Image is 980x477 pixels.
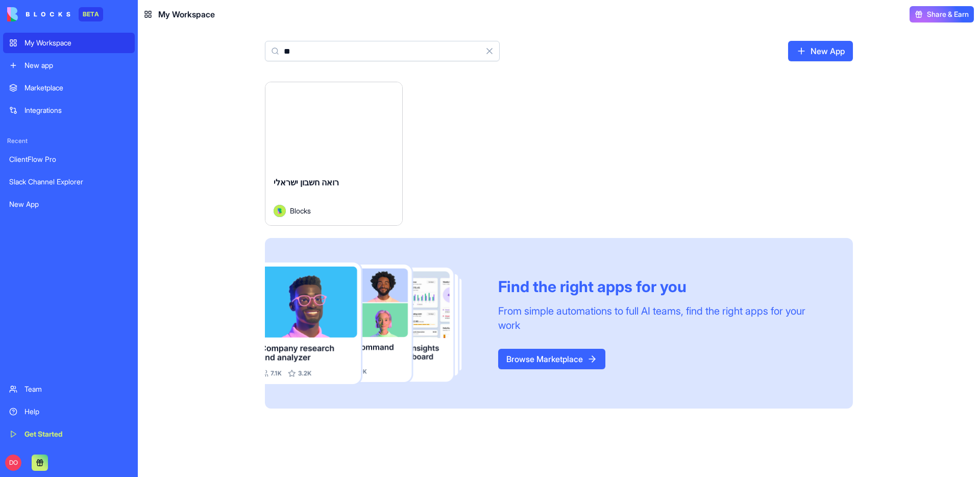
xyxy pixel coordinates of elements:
[3,100,135,121] a: Integrations
[24,38,129,48] div: My Workspace
[24,429,129,439] div: Get Started
[7,7,103,21] a: BETA
[7,7,70,21] img: logo
[24,407,129,417] div: Help
[5,455,21,471] span: DO
[3,149,135,170] a: ClientFlow Pro
[9,177,129,187] div: Slack Channel Explorer
[9,154,129,164] div: ClientFlow Pro
[498,304,828,332] div: From simple automations to full AI teams, find the right apps for your work
[927,9,969,19] span: Share & Earn
[3,55,135,76] a: New app
[9,199,129,209] div: New App
[265,263,482,385] img: Frame_181_egmpey.png
[498,349,605,369] a: Browse Marketplace
[24,105,129,115] div: Integrations
[274,177,339,187] span: רואה חשבון ישראלי
[3,33,135,53] a: My Workspace
[3,379,135,399] a: Team
[274,205,286,217] img: Avatar
[3,424,135,444] a: Get Started
[290,205,311,216] span: Blocks
[24,83,129,93] div: Marketplace
[265,82,403,226] a: רואה חשבון ישראליAvatarBlocks
[3,137,135,145] span: Recent
[79,7,103,21] div: BETA
[3,194,135,214] a: New App
[24,60,129,70] div: New app
[3,172,135,192] a: Slack Channel Explorer
[3,78,135,98] a: Marketplace
[24,384,129,394] div: Team
[498,277,828,296] div: Find the right apps for you
[158,8,215,20] span: My Workspace
[3,401,135,422] a: Help
[788,41,853,61] a: New App
[910,6,974,22] button: Share & Earn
